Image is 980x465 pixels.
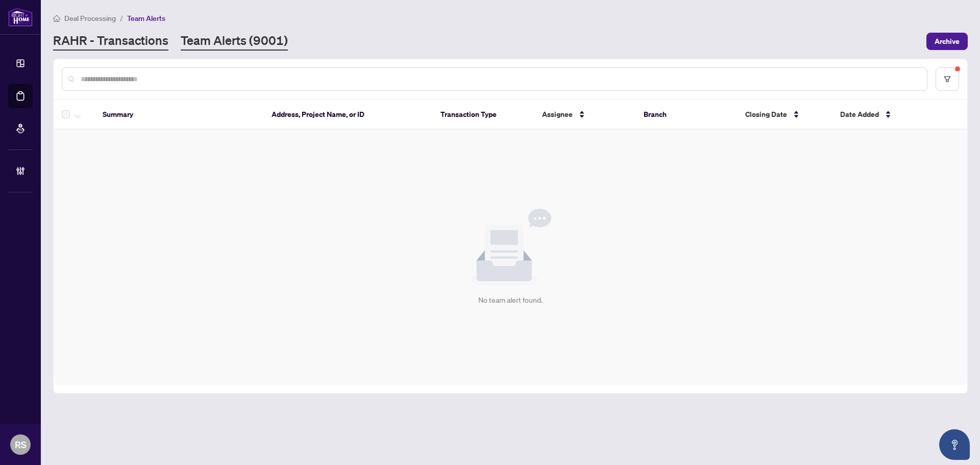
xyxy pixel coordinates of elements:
[939,429,970,460] button: Open asap
[181,32,288,51] a: Team Alerts (9001)
[745,109,787,120] span: Closing Date
[936,67,959,91] button: filter
[15,437,27,452] span: RS
[737,100,832,130] th: Closing Date
[635,100,737,130] th: Branch
[935,33,960,50] span: Archive
[53,32,168,51] a: RAHR - Transactions
[478,295,543,306] div: No team alert found.
[840,109,879,120] span: Date Added
[263,100,432,130] th: Address, Project Name, or ID
[53,15,60,22] span: home
[8,8,33,27] img: logo
[832,100,954,130] th: Date Added
[470,209,551,286] img: Null State Icon
[534,100,635,130] th: Assignee
[542,109,573,120] span: Assignee
[926,33,968,50] button: Archive
[127,14,165,23] span: Team Alerts
[432,100,534,130] th: Transaction Type
[64,14,116,23] span: Deal Processing
[120,12,123,24] li: /
[944,76,951,83] span: filter
[94,100,263,130] th: Summary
